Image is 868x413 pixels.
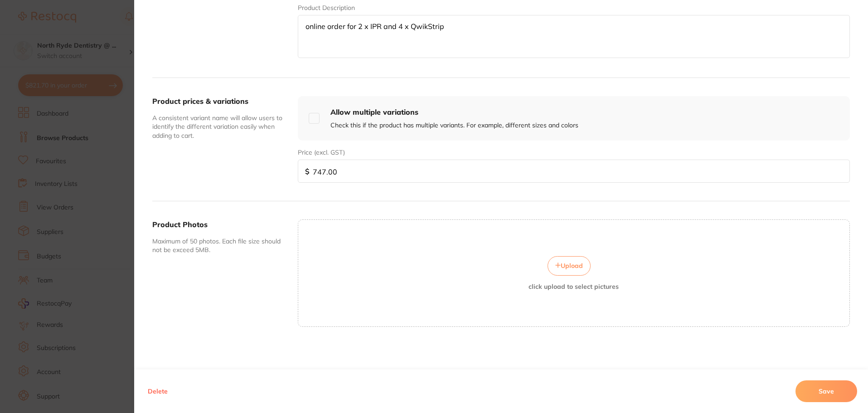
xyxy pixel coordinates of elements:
label: Price (excl. GST) [298,149,345,156]
p: Maximum of 50 photos. Each file size should not be exceed 5MB. [152,237,291,255]
button: Upload [548,256,591,275]
h4: Allow multiple variations [330,107,578,117]
span: $ [305,167,310,175]
p: click upload to select pictures [529,283,619,290]
div: message notification from Restocq, 3d ago. Hi North, ​ Starting 11 August, we’re making some upda... [14,14,168,173]
p: A consistent variant name will allow users to identify the different variation easily when adding... [152,114,291,141]
button: Delete [145,380,170,402]
img: Profile image for Restocq [20,22,35,36]
p: Message from Restocq, sent 3d ago [39,159,161,167]
div: Hi North, ​ Starting [DATE], we’re making some updates to our product offerings on the Restocq pl... [39,19,161,233]
label: Product Photos [152,220,208,229]
label: Product Description [298,4,355,11]
button: Save [795,380,857,402]
textarea: online order for 2 x IPR and 4 x QwikStrip [298,15,850,58]
label: Product prices & variations [152,97,248,106]
p: Check this if the product has multiple variants. For example, different sizes and colors [330,121,578,130]
span: Upload [561,262,583,270]
div: Message content [39,19,161,155]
